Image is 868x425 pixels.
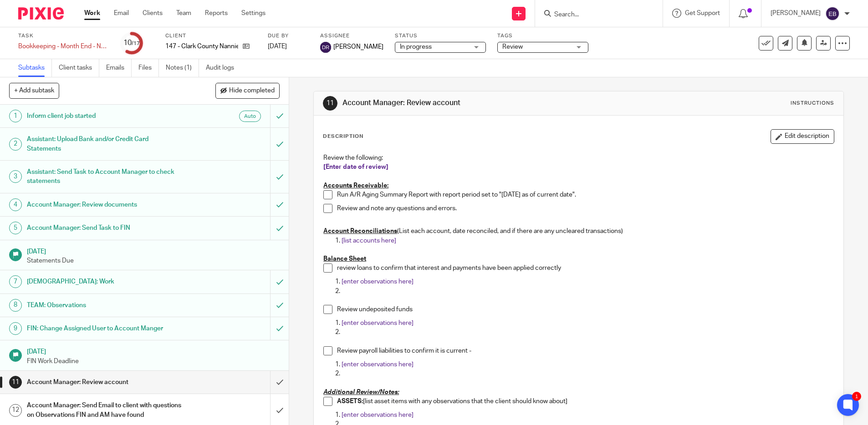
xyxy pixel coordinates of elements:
[268,43,287,50] span: [DATE]
[27,357,280,366] p: FIN Work Deadline
[9,83,59,98] button: + Add subtask
[337,190,834,199] p: Run A/R Aging Summary Report with report period set to "[DATE] as of current date".
[502,44,523,50] span: Review
[27,109,183,123] h1: Inform client job started
[27,256,280,265] p: Statements Due
[27,165,183,188] h1: Assistant: Send Task to Account Manager to check statements
[9,322,22,335] div: 9
[337,398,363,405] strong: ASSETS:
[771,129,834,144] button: Edit description
[9,110,22,122] div: 1
[342,361,414,368] span: [enter observations here]
[27,375,183,389] h1: Account Manager: Review account
[27,221,183,235] h1: Account Manager: Send Task to FIN
[400,44,432,50] span: In progress
[229,87,275,95] span: Hide completed
[320,32,383,40] label: Assignee
[18,7,64,20] img: Pixie
[18,42,109,51] div: Bookkeeping - Month End - No monthly meeting
[27,399,183,422] h1: Account Manager: Send Email to client with questions on Observations FIN and AM have found
[342,412,414,418] span: [enter observations here]
[852,392,861,401] div: 1
[342,320,414,326] span: [enter observations here]
[27,322,183,335] h1: FIN: Change Assigned User to Account Manger
[497,32,588,40] label: Tags
[323,228,397,234] u: Account Reconciliations
[323,96,337,111] div: 11
[241,9,266,18] a: Settings
[27,299,183,312] h1: TEAM: Observations
[323,256,366,262] u: Balance Sheet
[337,346,834,355] p: Review payroll liabilities to confirm it is current -
[114,9,129,18] a: Email
[165,32,256,40] label: Client
[27,132,183,156] h1: Assistant: Upload Bank and/or Credit Card Statements
[337,204,834,213] p: Review and note any questions and errors.
[323,133,363,140] p: Description
[27,198,183,212] h1: Account Manager: Review documents
[9,299,22,312] div: 8
[106,59,132,77] a: Emails
[268,32,309,40] label: Due by
[685,10,720,16] span: Get Support
[323,182,388,189] u: Accounts Receivable:
[337,305,834,314] p: Review undeposited funds
[320,42,331,53] img: svg%3E
[323,164,388,170] span: [Enter date of review]
[123,38,140,48] div: 10
[553,11,635,19] input: Search
[323,227,834,236] p: (List each account, date reconciled, and if there are any uncleared transactions)
[333,42,383,51] span: [PERSON_NAME]
[84,9,100,18] a: Work
[323,153,834,162] p: Review the following:
[825,6,840,21] img: svg%3E
[791,100,834,107] div: Instructions
[342,98,598,108] h1: Account Manager: Review account
[59,59,99,77] a: Client tasks
[9,275,22,288] div: 7
[166,59,199,77] a: Notes (1)
[9,198,22,211] div: 4
[18,32,109,40] label: Task
[215,83,280,98] button: Hide completed
[239,111,261,122] div: Auto
[337,263,834,273] p: review loans to confirm that interest and payments have been applied correctly
[143,9,163,18] a: Clients
[9,222,22,234] div: 5
[395,32,486,40] label: Status
[27,345,280,356] h1: [DATE]
[18,59,52,77] a: Subtasks
[27,275,183,288] h1: [DEMOGRAPHIC_DATA]: Work
[205,9,228,18] a: Reports
[138,59,159,77] a: Files
[9,138,22,151] div: 2
[342,238,396,244] span: [list accounts here]
[165,42,238,51] p: 147 - Clark County Nannies
[206,59,241,77] a: Audit logs
[9,170,22,183] div: 3
[323,389,399,395] u: Additional Review/Notes:
[771,9,821,18] p: [PERSON_NAME]
[9,404,22,417] div: 12
[176,9,191,18] a: Team
[9,376,22,389] div: 11
[342,278,414,285] span: [enter observations here]
[132,41,140,46] small: /17
[337,397,834,406] p: [list asset items with any observations that the client should know about]
[27,245,280,256] h1: [DATE]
